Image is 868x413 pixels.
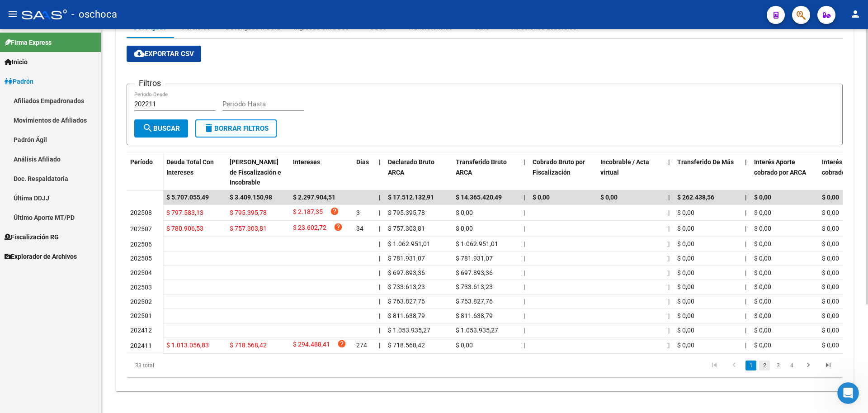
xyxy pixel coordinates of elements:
[130,284,152,291] span: 202503
[289,152,353,192] datatable-header-cell: Intereses
[456,158,507,176] span: Transferido Bruto ARCA
[754,327,771,334] span: $ 0,00
[388,283,425,290] span: $ 733.613,23
[330,207,339,216] i: help
[668,194,670,201] span: |
[166,225,203,232] span: $ 780.906,53
[668,312,670,319] span: |
[822,283,839,290] span: $ 0,00
[668,225,670,232] span: |
[379,327,380,334] span: |
[754,240,771,247] span: $ 0,00
[134,77,165,90] h3: Filtros
[456,327,498,334] span: $ 1.053.935,27
[203,124,269,133] span: Borrar Filtros
[356,225,363,232] span: 34
[166,342,209,349] span: $ 1.013.056,83
[524,327,525,334] span: |
[668,158,670,166] span: |
[388,158,434,176] span: Declarado Bruto ARCA
[524,240,525,247] span: |
[130,255,152,262] span: 202505
[379,269,380,276] span: |
[524,312,525,319] span: |
[677,283,694,290] span: $ 0,00
[130,225,152,233] span: 202507
[677,225,694,232] span: $ 0,00
[203,123,214,133] mat-icon: delete
[379,283,380,290] span: |
[293,207,323,219] span: $ 2.187,35
[356,158,369,166] span: Dias
[820,361,837,370] a: go to last page
[130,342,152,349] span: 202411
[668,283,670,290] span: |
[529,152,597,192] datatable-header-cell: Cobrado Bruto por Fiscalización
[456,342,473,349] span: $ 0,00
[745,327,746,334] span: |
[379,194,381,201] span: |
[668,209,670,216] span: |
[674,152,741,192] datatable-header-cell: Transferido De Más
[379,225,380,232] span: |
[524,298,525,305] span: |
[822,269,839,276] span: $ 0,00
[5,76,33,86] span: Padrón
[337,339,346,348] i: help
[600,194,618,201] span: $ 0,00
[726,361,743,370] a: go to previous page
[293,339,330,351] span: $ 294.488,41
[750,152,818,192] datatable-header-cell: Interés Aporte cobrado por ARCA
[524,225,525,232] span: |
[456,240,498,247] span: $ 1.062.951,01
[134,50,194,58] span: Exportar CSV
[134,48,145,59] mat-icon: cloud_download
[668,327,670,334] span: |
[524,209,525,216] span: |
[166,209,203,216] span: $ 797.583,13
[744,358,758,373] li: page 1
[745,342,746,349] span: |
[356,209,360,216] span: 3
[822,327,839,334] span: $ 0,00
[195,119,277,138] button: Borrar Filtros
[520,152,529,192] datatable-header-cell: |
[456,312,493,319] span: $ 811.638,79
[130,298,152,305] span: 202502
[166,158,214,176] span: Deuda Total Con Intereses
[677,312,694,319] span: $ 0,00
[754,225,771,232] span: $ 0,00
[800,361,817,370] a: go to next page
[533,158,585,176] span: Cobrado Bruto por Fiscalización
[668,240,670,247] span: |
[533,194,550,201] span: $ 0,00
[5,57,28,67] span: Inicio
[163,152,226,192] datatable-header-cell: Deuda Total Con Intereses
[524,194,525,201] span: |
[524,255,525,262] span: |
[388,194,434,201] span: $ 17.512.132,91
[677,298,694,305] span: $ 0,00
[754,158,806,176] span: Interés Aporte cobrado por ARCA
[166,194,209,201] span: $ 5.707.055,49
[388,312,425,319] span: $ 811.638,79
[388,209,425,216] span: $ 795.395,78
[230,342,267,349] span: $ 718.568,42
[456,298,493,305] span: $ 763.827,76
[600,158,649,176] span: Incobrable / Acta virtual
[452,152,520,192] datatable-header-cell: Transferido Bruto ARCA
[524,283,525,290] span: |
[388,298,425,305] span: $ 763.827,76
[759,361,770,370] a: 2
[230,209,267,216] span: $ 795.395,78
[388,269,425,276] span: $ 697.893,36
[5,232,59,242] span: Fiscalización RG
[379,158,381,166] span: |
[134,119,188,138] button: Buscar
[524,158,525,166] span: |
[745,194,747,201] span: |
[456,269,493,276] span: $ 697.893,36
[230,158,281,186] span: [PERSON_NAME] de Fiscalización e Incobrable
[388,255,425,262] span: $ 781.931,07
[388,342,425,349] span: $ 718.568,42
